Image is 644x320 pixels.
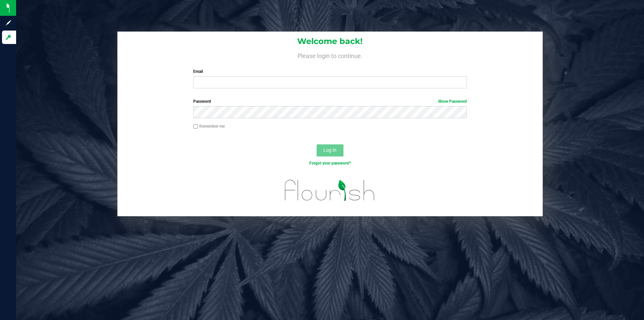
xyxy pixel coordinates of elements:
[309,161,351,166] a: Forgot your password?
[193,99,211,104] span: Password
[193,124,198,129] input: Remember me
[5,34,12,41] inline-svg: Log in
[317,144,343,156] button: Log In
[5,19,12,26] inline-svg: Sign up
[277,173,383,208] img: flourish_logo.svg
[323,147,336,153] span: Log In
[117,51,543,59] h4: Please login to continue.
[193,68,467,75] label: Email
[117,37,543,46] h1: Welcome back!
[438,99,467,104] a: Show Password
[193,123,225,129] label: Remember me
